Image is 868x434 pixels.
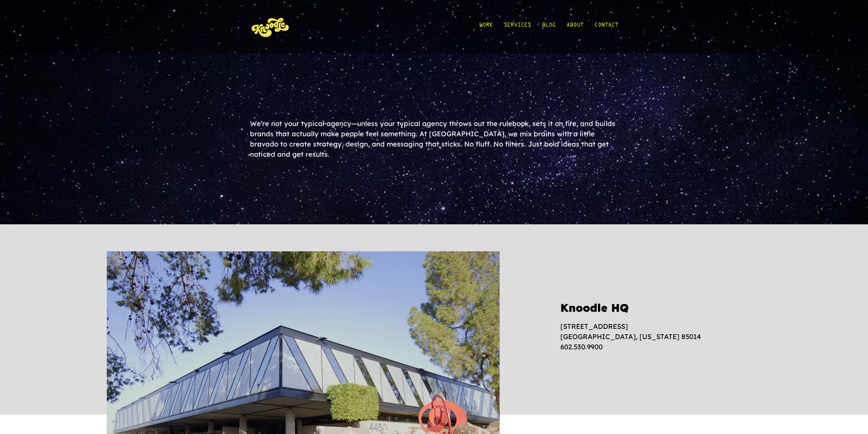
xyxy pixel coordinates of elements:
a: Blog [542,11,556,43]
a: Contact [594,11,618,43]
h3: Knoodle HQ [560,299,701,321]
a: Services [504,11,531,43]
p: [STREET_ADDRESS] [GEOGRAPHIC_DATA], [US_STATE] 85014 [560,321,701,359]
a: Work [479,11,493,43]
a: About [567,11,584,43]
a: 602.530.9900 [560,342,603,351]
div: We’re not your typical agency—unless your typical agency throws out the rulebook, sets it on fire... [250,118,618,159]
img: KnoLogo(yellow) [250,11,291,43]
